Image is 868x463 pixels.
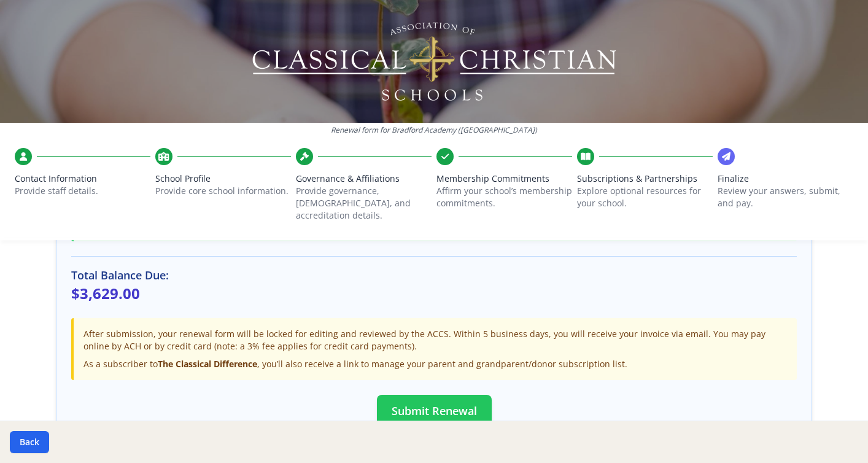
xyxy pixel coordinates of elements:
[250,18,618,104] img: Logo
[577,173,713,185] span: Subscriptions & Partnerships
[377,395,492,427] button: Submit Renewal
[577,185,713,209] p: Explore optional resources for your school.
[71,267,797,284] h3: Total Balance Due:
[83,358,787,370] div: As a subscriber to , you’ll also receive a link to manage your parent and grandparent/donor subsc...
[158,358,257,370] strong: The Classical Difference
[155,185,291,197] p: Provide core school information.
[718,185,853,209] p: Review your answers, submit, and pay.
[718,173,853,185] span: Finalize
[296,173,432,185] span: Governance & Affiliations
[71,284,797,303] p: $3,629.00
[436,185,572,209] p: Affirm your school’s membership commitments.
[15,173,150,185] span: Contact Information
[10,431,49,453] button: Back
[436,173,572,185] span: Membership Commitments
[83,328,787,352] p: After submission, your renewal form will be locked for editing and reviewed by the ACCS. Within 5...
[155,173,291,185] span: School Profile
[15,185,150,197] p: Provide staff details.
[296,185,432,222] p: Provide governance, [DEMOGRAPHIC_DATA], and accreditation details.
